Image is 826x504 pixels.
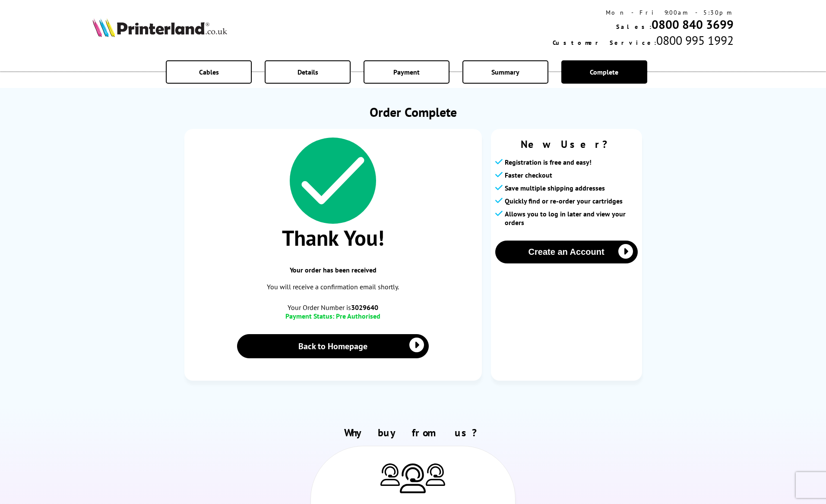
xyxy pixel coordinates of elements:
span: Pre Authorised [336,312,380,320]
span: Sales: [616,23,652,31]
a: 0800 840 3699 [652,16,734,32]
span: Thank You! [193,224,473,252]
span: Faster checkout [505,171,552,179]
span: Customer Service: [553,39,656,47]
img: Printerland Logo [92,18,227,37]
span: Complete [590,68,618,76]
span: Payment Status: [285,312,334,320]
button: Create an Account [495,241,638,263]
img: Printer Experts [380,463,400,485]
img: Printer Experts [400,463,426,493]
span: Your order has been received [193,266,473,274]
b: 3029640 [351,303,378,312]
p: You will receive a confirmation email shortly. [193,281,473,293]
h2: Why buy from us? [92,426,734,439]
span: Payment [393,68,420,76]
span: 0800 995 1992 [656,32,734,48]
div: Mon - Fri 9:00am - 5:30pm [553,9,734,16]
span: Quickly find or re-order your cartridges [505,197,623,205]
span: Allows you to log in later and view your orders [505,210,638,227]
span: Your Order Number is [193,303,473,312]
span: New User? [495,138,638,151]
span: Save multiple shipping addresses [505,184,605,192]
span: Details [297,68,318,76]
a: Back to Homepage [237,334,429,358]
span: Cables [199,68,219,76]
h1: Order Complete [184,103,642,120]
span: Summary [491,68,519,76]
img: Printer Experts [426,463,445,485]
span: Registration is free and easy! [505,158,592,166]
